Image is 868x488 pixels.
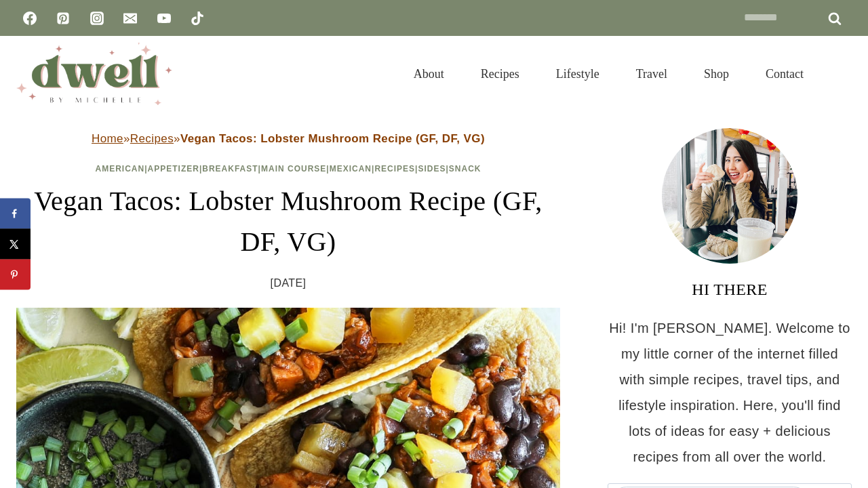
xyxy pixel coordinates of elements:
a: TikTok [184,5,211,32]
h1: Vegan Tacos: Lobster Mushroom Recipe (GF, DF, VG) [16,181,560,262]
a: Travel [618,50,686,98]
button: View Search Form [829,62,852,85]
a: Main Course [261,164,326,174]
a: Shop [686,50,747,98]
a: Home [92,132,123,145]
img: DWELL by michelle [16,43,172,105]
a: Mexican [330,164,372,174]
a: Recipes [462,50,538,98]
a: American [96,164,145,174]
a: Sides [418,164,446,174]
time: [DATE] [271,273,307,293]
a: About [395,50,462,98]
a: Contact [747,50,822,98]
strong: Vegan Tacos: Lobster Mushroom Recipe (GF, DF, VG) [180,132,485,145]
span: | | | | | | | [96,164,481,174]
span: » » [92,132,485,145]
a: Facebook [16,5,43,32]
a: Snack [449,164,481,174]
p: Hi! I'm [PERSON_NAME]. Welcome to my little corner of the internet filled with simple recipes, tr... [608,315,852,470]
a: Lifestyle [538,50,618,98]
a: Breakfast [202,164,258,174]
a: Recipes [374,164,415,174]
a: Pinterest [50,5,77,32]
a: Appetizer [148,164,199,174]
a: Recipes [130,132,174,145]
a: Email [117,5,144,32]
a: YouTube [151,5,178,32]
a: Instagram [83,5,111,32]
h3: HI THERE [608,277,852,302]
nav: Primary Navigation [395,50,822,98]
